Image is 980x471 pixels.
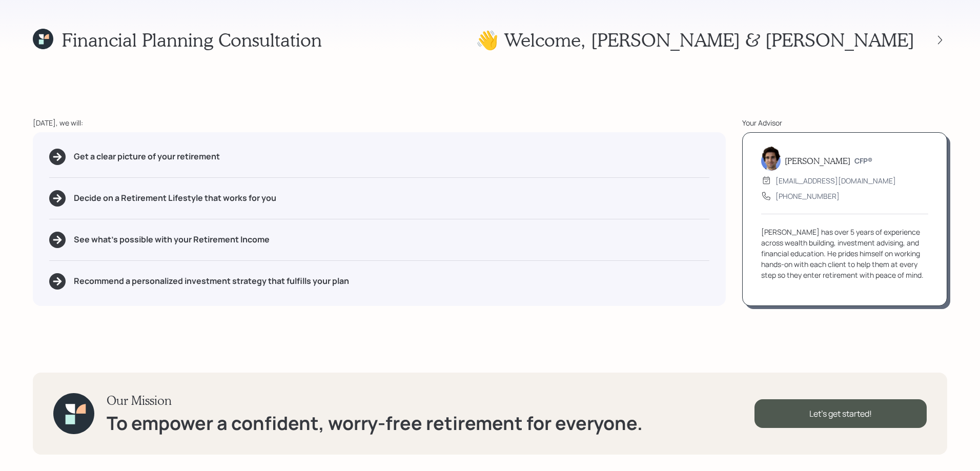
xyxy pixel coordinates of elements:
div: [PERSON_NAME] has over 5 years of experience across wealth building, investment advising, and fin... [761,227,928,280]
h1: 👋 Welcome , [PERSON_NAME] & [PERSON_NAME] [476,29,914,51]
h6: CFP® [854,157,872,166]
div: [DATE], we will: [33,117,726,128]
div: [EMAIL_ADDRESS][DOMAIN_NAME] [775,175,896,186]
h3: Our Mission [107,393,643,408]
h5: [PERSON_NAME] [785,156,850,166]
div: Let's get started! [754,399,927,428]
h5: Recommend a personalized investment strategy that fulfills your plan [74,276,349,286]
h1: To empower a confident, worry-free retirement for everyone. [107,412,643,434]
h5: Get a clear picture of your retirement [74,152,220,161]
h1: Financial Planning Consultation [62,29,322,51]
h5: Decide on a Retirement Lifestyle that works for you [74,193,276,203]
div: Your Advisor [742,117,947,128]
img: harrison-schaefer-headshot-2.png [761,146,781,171]
h5: See what's possible with your Retirement Income [74,235,270,244]
div: [PHONE_NUMBER] [775,191,840,201]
